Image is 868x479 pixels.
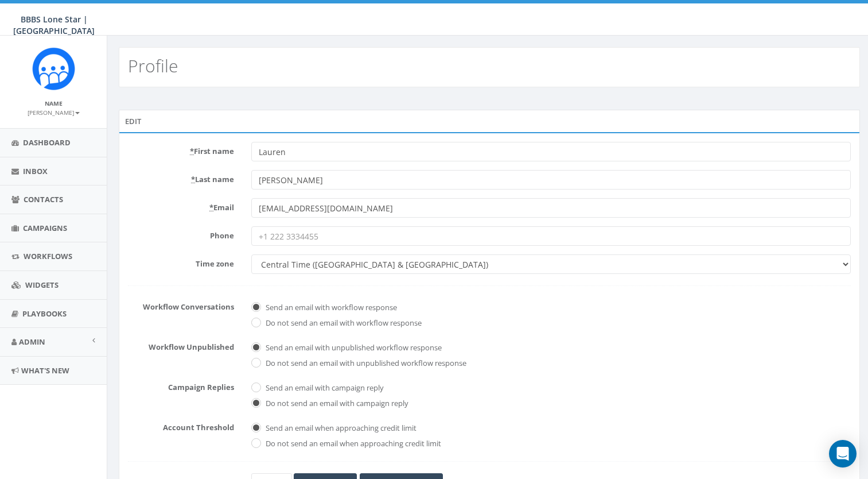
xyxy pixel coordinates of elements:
[251,226,851,246] input: +1 222 3334455
[45,99,63,107] small: Name
[191,174,195,184] abbr: required
[209,202,213,213] abbr: required
[119,418,243,433] label: Account Threshold
[119,110,860,133] div: Edit
[23,137,71,148] span: Dashboard
[119,378,243,393] label: Campaign Replies
[19,337,45,347] span: Admin
[263,383,384,394] label: Send an email with campaign reply
[119,142,243,157] label: First name
[119,338,243,353] label: Workflow Unpublished
[25,280,59,290] span: Widgets
[24,194,63,204] span: Contacts
[263,358,466,369] label: Do not send an email with unpublished workflow response
[23,223,67,233] span: Campaigns
[28,107,80,117] a: [PERSON_NAME]
[829,440,857,468] div: Open Intercom Messenger
[24,251,72,261] span: Workflows
[128,56,178,75] h2: Profile
[190,146,194,156] abbr: required
[13,14,95,36] span: BBBS Lone Star | [GEOGRAPHIC_DATA]
[119,226,243,241] label: Phone
[263,398,408,410] label: Do not send an email with campaign reply
[119,298,243,312] label: Workflow Conversations
[263,423,417,434] label: Send an email when approaching credit limit
[119,170,243,185] label: Last name
[21,365,69,376] span: What's New
[119,198,243,213] label: Email
[23,166,48,176] span: Inbox
[263,302,397,314] label: Send an email with workflow response
[28,109,80,117] small: [PERSON_NAME]
[263,342,442,354] label: Send an email with unpublished workflow response
[32,47,75,90] img: Rally_Corp_Icon_1.png
[263,318,422,329] label: Do not send an email with workflow response
[263,438,441,450] label: Do not send an email when approaching credit limit
[22,308,67,319] span: Playbooks
[119,254,243,269] label: Time zone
